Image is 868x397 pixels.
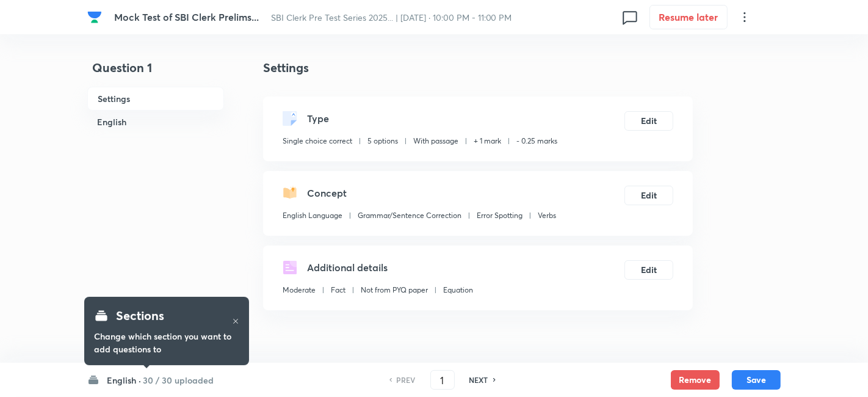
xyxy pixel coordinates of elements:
p: - 0.25 marks [516,136,557,147]
p: 5 options [367,136,398,147]
p: With passage [413,136,458,147]
button: Edit [624,186,673,205]
h5: Concept [307,186,347,200]
h6: English · [107,374,141,387]
p: Grammar/Sentence Correction [358,210,461,221]
p: Not from PYQ paper [361,285,428,296]
p: Error Spotting [477,210,523,221]
img: questionConcept.svg [283,186,297,200]
p: Moderate [283,285,316,296]
button: Edit [624,260,673,280]
h4: Sections [116,307,164,325]
p: English Language [283,210,342,221]
p: Single choice correct [283,136,352,147]
a: Company Logo [87,10,104,24]
h6: Change which section you want to add questions to [94,330,239,355]
img: questionDetails.svg [283,260,297,275]
h6: PREV [397,374,416,385]
button: Edit [624,111,673,131]
h5: Additional details [307,260,388,275]
h4: Question 1 [87,59,224,87]
button: Resume later [649,5,728,29]
h6: 30 / 30 uploaded [143,374,214,387]
button: Remove [671,370,720,390]
p: Fact [331,285,345,296]
span: Mock Test of SBI Clerk Prelims... [114,10,259,23]
p: Equation [443,285,473,296]
p: Verbs [538,210,556,221]
h6: English [87,111,224,133]
img: Company Logo [87,10,102,24]
h4: In English [263,359,693,377]
h5: Type [307,111,329,126]
h4: Settings [263,59,693,77]
h6: NEXT [469,374,488,385]
p: + 1 mark [474,136,501,147]
button: Save [732,370,781,390]
h6: Settings [87,87,224,111]
span: SBI Clerk Pre Test Series 2025... | [DATE] · 10:00 PM - 11:00 PM [271,12,512,23]
img: questionType.svg [283,111,297,126]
